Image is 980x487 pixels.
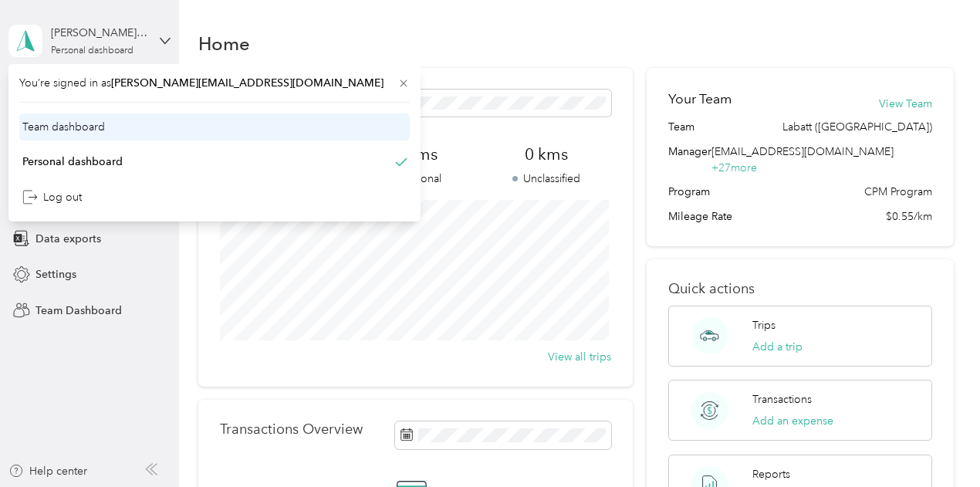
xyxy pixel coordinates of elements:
span: Data exports [35,231,101,247]
span: [PERSON_NAME][EMAIL_ADDRESS][DOMAIN_NAME] [111,76,384,90]
p: Unclassified [481,171,611,187]
span: Mileage Rate [668,208,732,225]
div: Log out [22,189,82,205]
div: Personal dashboard [22,154,123,170]
span: Labatt ([GEOGRAPHIC_DATA]) [782,119,932,135]
iframe: Everlance-gr Chat Button Frame [894,401,980,487]
button: View Team [879,96,932,112]
button: Add an expense [752,413,833,429]
span: You’re signed in as [19,75,410,91]
div: [PERSON_NAME][EMAIL_ADDRESS][DOMAIN_NAME] [51,25,147,41]
span: Manager [668,144,711,176]
h2: Your Team [668,90,732,109]
button: View all trips [548,349,611,365]
span: [EMAIL_ADDRESS][DOMAIN_NAME] [711,145,894,158]
p: Reports [752,466,790,482]
span: + 27 more [711,161,757,174]
span: 0 kms [481,144,611,165]
span: Settings [35,266,76,282]
p: Trips [752,317,776,333]
div: Personal dashboard [51,46,133,56]
span: CPM Program [864,184,932,200]
p: Transactions [752,391,812,408]
p: Quick actions [668,281,932,297]
div: Team dashboard [22,119,105,135]
span: $0.55/km [886,208,932,225]
p: Transactions Overview [220,421,363,438]
button: Add a trip [752,339,803,355]
span: Team [668,119,694,135]
button: Help center [8,463,87,479]
h1: Home [198,36,250,52]
span: Team Dashboard [35,303,122,319]
span: Program [668,184,710,200]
